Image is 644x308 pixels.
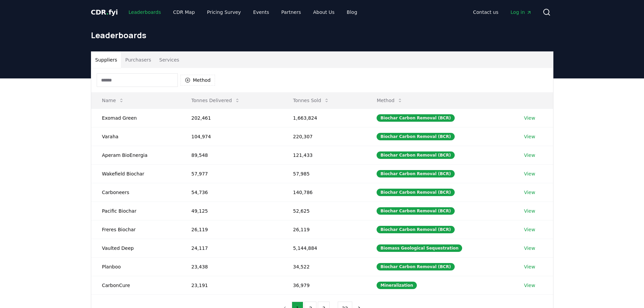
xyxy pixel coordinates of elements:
[181,109,282,127] td: 202,461
[377,207,454,215] div: Biochar Carbon Removal (BCR)
[91,146,181,164] td: Aperam BioEnergia
[510,9,531,16] span: Log in
[201,6,246,18] a: Pricing Survey
[91,7,118,17] a: CDR.fyi
[341,6,363,18] a: Blog
[524,282,535,289] a: View
[282,276,366,294] td: 36,979
[524,245,535,252] a: View
[181,183,282,202] td: 54,736
[168,6,200,18] a: CDR Map
[181,127,282,146] td: 104,974
[121,52,155,68] button: Purchasers
[377,189,454,196] div: Biochar Carbon Removal (BCR)
[524,115,535,121] a: View
[377,263,454,270] div: Biochar Carbon Removal (BCR)
[181,239,282,257] td: 24,117
[282,127,366,146] td: 220,307
[91,239,181,257] td: Vaulted Deep
[91,127,181,146] td: Varaha
[282,220,366,239] td: 26,119
[181,220,282,239] td: 26,119
[468,6,537,18] nav: Main
[468,6,504,18] a: Contact us
[91,30,553,41] h1: Leaderboards
[524,189,535,196] a: View
[123,6,362,18] nav: Main
[181,164,282,183] td: 57,977
[181,276,282,294] td: 23,191
[123,6,166,18] a: Leaderboards
[524,170,535,177] a: View
[524,133,535,140] a: View
[91,183,181,202] td: Carboneers
[106,8,109,16] span: .
[282,202,366,220] td: 52,625
[91,202,181,220] td: Pacific Biochar
[377,114,454,122] div: Biochar Carbon Removal (BCR)
[377,151,454,159] div: Biochar Carbon Removal (BCR)
[91,220,181,239] td: Freres Biochar
[288,94,335,107] button: Tonnes Sold
[524,226,535,233] a: View
[248,6,275,18] a: Events
[524,263,535,270] a: View
[276,6,306,18] a: Partners
[181,202,282,220] td: 49,125
[524,208,535,214] a: View
[282,239,366,257] td: 5,144,884
[377,226,454,233] div: Biochar Carbon Removal (BCR)
[91,8,118,16] span: CDR fyi
[181,75,215,86] button: Method
[282,164,366,183] td: 57,985
[308,6,340,18] a: About Us
[186,94,245,107] button: Tonnes Delivered
[377,282,417,289] div: Mineralization
[282,183,366,202] td: 140,786
[97,94,129,107] button: Name
[91,276,181,294] td: CarbonCure
[282,257,366,276] td: 34,522
[377,133,454,140] div: Biochar Carbon Removal (BCR)
[91,109,181,127] td: Exomad Green
[91,257,181,276] td: Planboo
[181,146,282,164] td: 89,548
[524,152,535,159] a: View
[371,94,408,107] button: Method
[505,6,537,18] a: Log in
[282,146,366,164] td: 121,433
[181,257,282,276] td: 23,438
[377,170,454,177] div: Biochar Carbon Removal (BCR)
[377,244,462,252] div: Biomass Geological Sequestration
[91,52,121,68] button: Suppliers
[282,109,366,127] td: 1,663,824
[155,52,183,68] button: Services
[91,164,181,183] td: Wakefield Biochar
